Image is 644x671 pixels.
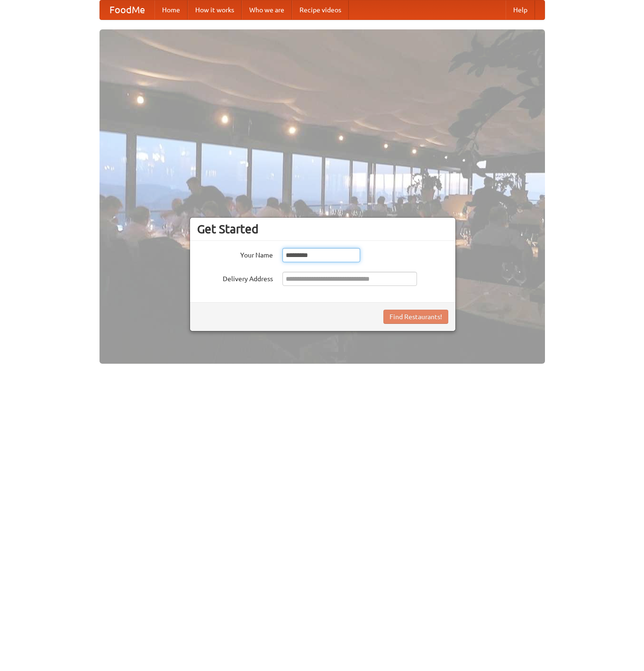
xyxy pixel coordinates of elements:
[197,272,273,284] label: Delivery Address
[100,0,154,19] a: FoodMe
[154,0,188,19] a: Home
[197,222,448,236] h3: Get Started
[188,0,242,19] a: How it works
[383,310,448,324] button: Find Restaurants!
[292,0,349,19] a: Recipe videos
[242,0,292,19] a: Who we are
[197,248,273,260] label: Your Name
[506,0,535,19] a: Help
